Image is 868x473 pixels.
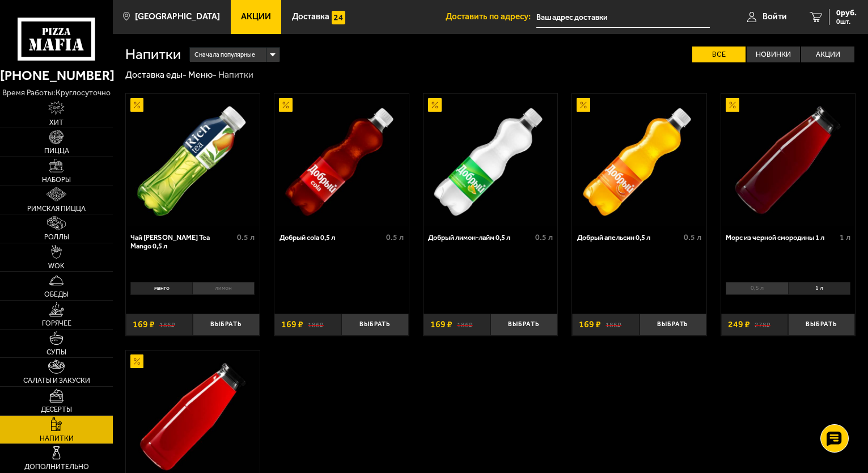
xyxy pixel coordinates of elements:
label: Акции [801,47,854,63]
div: 0 [721,278,856,307]
div: Добрый апельсин 0,5 л [577,233,681,242]
button: Выбрать [640,314,706,336]
h1: Напитки [125,47,181,62]
a: АкционныйДобрый cola 0,5 л [274,94,409,226]
label: Новинки [747,47,800,63]
span: Пицца [44,147,69,155]
span: Акции [241,12,271,21]
button: Выбрать [490,314,557,336]
img: Акционный [428,98,442,112]
span: 169 ₽ [579,320,601,329]
img: Акционный [130,98,144,112]
a: АкционныйЧай Rich Green Tea Mango 0,5 л [126,94,260,226]
img: 15daf4d41897b9f0e9f617042186c801.svg [332,11,345,24]
span: 1 л [840,233,850,242]
img: Акционный [279,98,293,112]
div: Добрый лимон-лайм 0,5 л [428,233,532,242]
span: 169 ₽ [133,320,155,329]
span: 0.5 л [535,233,553,242]
s: 186 ₽ [606,320,621,329]
s: 186 ₽ [457,320,473,329]
a: АкционныйДобрый лимон-лайм 0,5 л [424,94,558,226]
span: Дополнительно [24,463,89,471]
img: Морс из черной смородины 1 л [722,94,854,226]
span: 0.5 л [386,233,404,242]
img: Акционный [577,98,590,112]
span: Горячее [42,320,71,327]
img: Добрый cola 0,5 л [276,94,408,226]
img: Добрый лимон-лайм 0,5 л [424,94,557,226]
span: Хит [49,119,63,126]
div: 0 [126,278,260,307]
span: Десерты [41,406,72,413]
s: 278 ₽ [755,320,770,329]
span: 169 ₽ [281,320,303,329]
span: Сначала популярные [194,47,255,64]
span: 0 шт. [836,18,857,25]
a: АкционныйДобрый апельсин 0,5 л [572,94,706,226]
a: АкционныйМорс из черной смородины 1 л [721,94,856,226]
input: Ваш адрес доставки [536,7,710,28]
label: Все [692,47,746,63]
div: Напитки [218,69,253,81]
span: Наборы [42,176,71,184]
div: Морс из черной смородины 1 л [726,233,836,242]
button: Выбрать [788,314,855,336]
div: Добрый cola 0,5 л [280,233,383,242]
span: Римская пицца [27,205,86,213]
span: 249 ₽ [728,320,750,329]
span: Войти [763,12,787,21]
span: Обеды [44,291,69,298]
span: Роллы [44,234,69,241]
img: Акционный [726,98,739,112]
span: WOK [48,263,65,270]
li: манго [130,282,192,295]
span: 0.5 л [237,233,255,242]
span: 169 ₽ [430,320,452,329]
span: Доставка [292,12,329,21]
li: 1 л [788,282,850,295]
button: Выбрать [193,314,260,336]
img: Чай Rich Green Tea Mango 0,5 л [126,94,259,226]
span: Доставить по адресу: [446,12,536,21]
img: Акционный [130,354,144,368]
img: Добрый апельсин 0,5 л [573,94,706,226]
span: 0.5 л [684,233,701,242]
span: 0 руб. [836,9,857,17]
li: лимон [192,282,255,295]
span: Напитки [40,435,74,442]
span: Супы [46,349,66,356]
s: 186 ₽ [308,320,324,329]
span: [GEOGRAPHIC_DATA] [135,12,220,21]
button: Выбрать [341,314,408,336]
s: 186 ₽ [159,320,175,329]
div: Чай [PERSON_NAME] Tea Mango 0,5 л [130,233,234,251]
li: 0,5 л [726,282,787,295]
a: Доставка еды- [125,69,187,80]
a: Меню- [188,69,217,80]
span: Салаты и закуски [23,377,90,385]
